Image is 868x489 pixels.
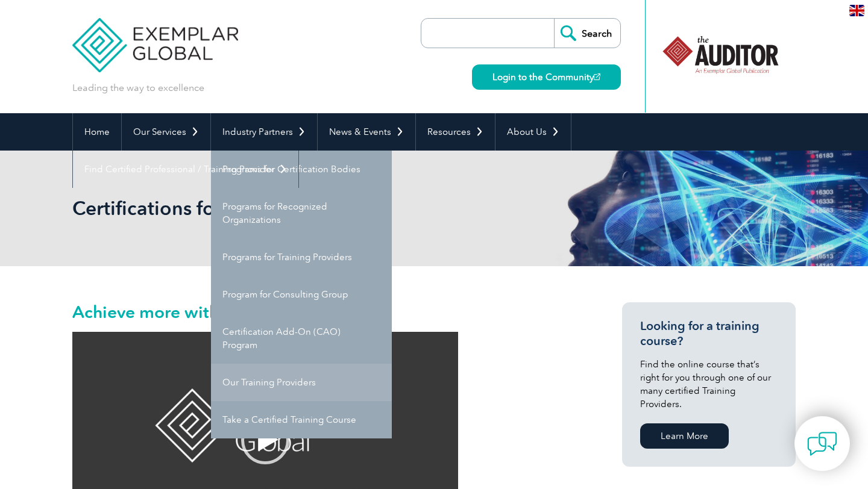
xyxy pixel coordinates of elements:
h2: Certifications for ASQ CQAs [72,199,579,218]
img: en [849,5,864,16]
a: Resources [416,113,495,151]
div: Play [241,416,289,464]
a: Program for Consulting Group [211,276,392,313]
img: contact-chat.png [807,429,837,459]
a: About Us [495,113,571,151]
a: Home [73,113,121,151]
p: Leading the way to excellence [72,81,204,95]
a: Programs for Recognized Organizations [211,188,392,238]
a: Our Training Providers [211,364,392,401]
a: Our Services [122,113,210,151]
a: News & Events [318,113,415,151]
a: Take a Certified Training Course [211,401,392,438]
h2: Achieve more with Exemplar Global [72,302,579,322]
img: open_square.png [594,73,600,80]
a: Industry Partners [211,113,317,151]
a: Programs for Certification Bodies [211,151,392,188]
h3: Looking for a training course? [640,319,778,349]
a: Learn More [640,423,729,449]
a: Find Certified Professional / Training Provider [73,151,298,188]
a: Programs for Training Providers [211,238,392,276]
a: Login to the Community [472,64,621,90]
a: Certification Add-On (CAO) Program [211,313,392,364]
p: Find the online course that’s right for you through one of our many certified Training Providers. [640,358,778,411]
input: Search [554,19,620,48]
